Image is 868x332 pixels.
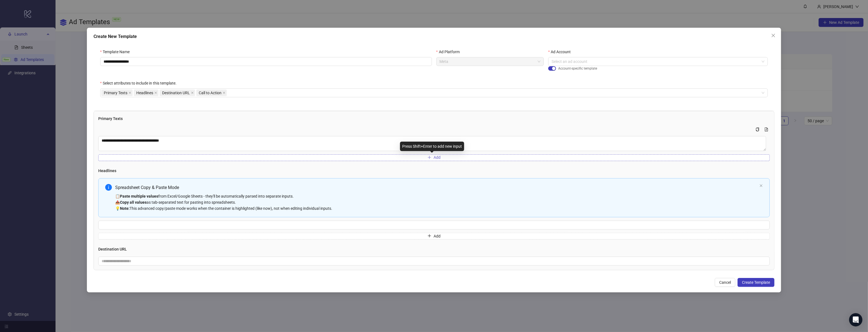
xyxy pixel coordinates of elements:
[719,280,731,285] span: Cancel
[191,91,194,94] span: close
[742,280,770,285] span: Create Template
[98,116,770,122] h4: Primary Texts
[771,33,776,38] span: close
[98,178,770,239] div: Multi-input container - paste or copy values
[154,91,157,94] span: close
[104,90,127,96] span: Primary Texts
[400,142,464,151] div: Press Shift+Enter to add new input
[134,90,158,96] span: Headlines
[98,233,770,239] button: Add
[160,90,195,96] span: Destination URL
[849,313,862,326] div: Open Intercom Messenger
[100,80,180,86] label: Select attributes to include in this template.
[98,168,770,174] h4: Headlines
[136,90,153,96] span: Headlines
[440,57,541,66] span: Meta
[558,66,597,71] span: Account-specific template
[115,184,758,191] div: Spreadsheet Copy & Paste Mode
[98,154,770,161] button: Add
[120,194,158,198] strong: Paste multiple values
[115,193,758,211] div: 📋 from Excel/Google Sheets - they'll be automatically parsed into separate inputs. 📤 as tab-separ...
[769,31,778,40] button: Close
[738,278,774,287] button: Create Template
[427,234,431,238] span: plus
[223,91,225,94] span: close
[427,155,431,159] span: plus
[196,90,227,96] span: Call to Action
[98,246,770,252] h4: Destination URL
[434,155,441,160] span: Add
[759,184,763,188] button: close
[129,91,131,94] span: close
[105,184,112,191] span: info-circle
[162,90,190,96] span: Destination URL
[552,57,759,66] input: Ad Account
[100,49,133,55] label: Template Name
[120,200,147,205] strong: Copy all values
[98,126,770,161] div: Multi-text input container - paste or copy values
[120,206,130,211] strong: Note:
[764,127,768,131] span: file-add
[548,49,574,55] label: Ad Account
[101,90,133,96] span: Primary Texts
[94,33,775,40] div: Create New Template
[715,278,735,287] button: Cancel
[199,90,222,96] span: Call to Action
[100,57,432,66] input: Template Name
[436,49,463,55] label: Ad Platform
[756,127,759,131] span: copy
[434,234,441,238] span: Add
